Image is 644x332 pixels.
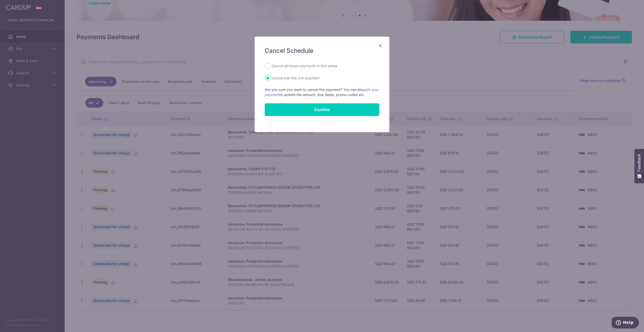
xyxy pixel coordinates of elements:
[612,317,639,329] iframe: Opens a widget where you can find more information
[377,43,383,49] button: Close
[265,87,379,97] p: Are you sure you want to cancel this payment? You can also to update the amount, due dates, promo...
[265,47,379,55] h5: Cancel Schedule
[272,63,337,69] label: Cancel all future payments in this series
[637,154,641,172] span: Feedback
[265,103,379,116] button: Confirm
[272,75,319,81] label: Cancel just this one payment
[634,149,644,183] button: Feedback - Show survey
